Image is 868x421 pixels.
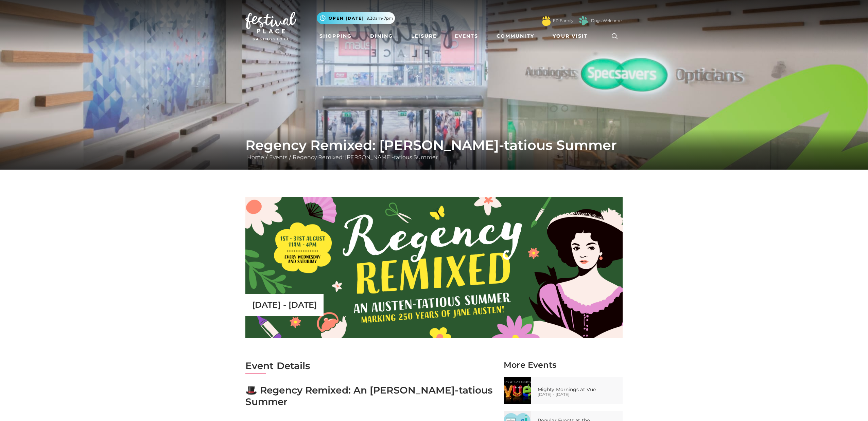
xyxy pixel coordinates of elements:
[538,393,603,397] p: [DATE] - [DATE]
[452,30,481,42] a: Events
[267,154,289,160] a: Events
[245,12,296,40] img: Festival Place Logo
[550,30,594,42] a: Your Visit
[553,18,573,24] a: FP Family
[245,384,493,407] h2: 🎩 Regency Remixed: An [PERSON_NAME]-tatious Summer
[245,360,493,371] h2: Event Details
[245,137,623,153] h1: Regency Remixed: [PERSON_NAME]-tatious Summer
[317,30,354,42] a: Shopping
[240,137,628,161] div: / /
[499,377,628,404] a: Mighty Mornings at Vue [DATE] - [DATE]
[329,15,364,21] span: Open [DATE]
[504,360,623,370] h2: More Events
[317,12,395,24] button: Open [DATE] 9.30am-7pm
[553,33,588,40] span: Your Visit
[252,300,317,310] p: [DATE] - [DATE]
[291,154,439,160] a: Regency Remixed: [PERSON_NAME]-tatious Summer
[591,18,623,24] a: Dogs Welcome!
[538,387,603,393] p: Mighty Mornings at Vue
[494,30,537,42] a: Community
[367,30,396,42] a: Dining
[245,154,266,160] a: Home
[409,30,439,42] a: Leisure
[367,15,393,21] span: 9.30am-7pm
